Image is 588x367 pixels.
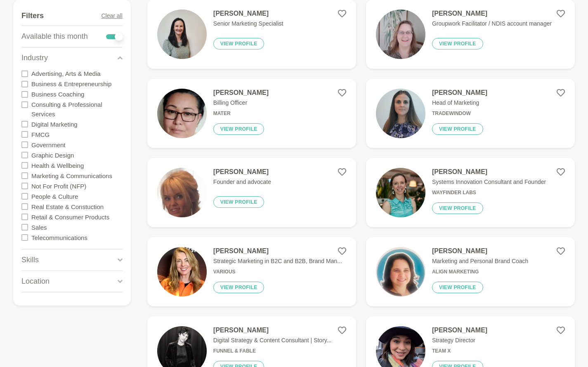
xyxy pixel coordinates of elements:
[31,181,86,191] label: Not For Profit (NFP)
[376,247,425,296] img: 8be344a310b66856e3d2e3ecf69ef6726d4f4dcd-2568x2547.jpg
[21,11,44,21] h4: Filters
[31,79,111,89] label: Business & Entrepreneurship
[213,247,342,255] h4: [PERSON_NAME]
[366,237,575,306] a: [PERSON_NAME]Marketing and Personal Brand CoachAlign MarketingView profile
[432,111,487,117] h6: TradeWindow
[432,168,546,176] h4: [PERSON_NAME]
[213,326,332,334] h4: [PERSON_NAME]
[432,282,483,293] button: View profile
[432,89,487,97] h4: [PERSON_NAME]
[31,170,112,181] label: Marketing & Communications
[31,139,66,150] label: Government
[432,19,552,28] p: Groupwork Facilitator / NDIS account manager
[213,282,264,293] button: View profile
[213,38,264,49] button: View profile
[432,257,528,266] p: Marketing and Personal Brand Coach
[213,89,269,97] h4: [PERSON_NAME]
[432,202,483,214] button: View profile
[213,348,332,354] h6: Funnel & Fable
[213,111,269,117] h6: Mater
[376,168,425,217] img: 4486b56ad447658589eb9f8de7e6d6f9bdec0c4e-2000x1333.jpg
[157,89,207,138] img: 99cb35562bf5ddd20ceb69c63967c7dbe5e8de84-1003x1326.jpg
[213,336,332,345] p: Digital Strategy & Content Consultant | Story...
[213,123,264,135] button: View profile
[376,89,425,138] img: c724776dc99761a00405e7ba7396f8f6c669588d-432x432.jpg
[21,276,50,287] p: Location
[213,19,283,28] p: Senior Marketing Specialist
[432,247,528,255] h4: [PERSON_NAME]
[31,119,78,129] label: Digital Marketing
[31,232,87,242] label: Telecommunications
[213,257,342,266] p: Strategic Marketing in B2C and B2B, Brand Man...
[31,212,109,222] label: Retail & Consumer Products
[432,326,487,334] h4: [PERSON_NAME]
[213,99,269,107] p: Billing Officer
[147,158,356,227] a: [PERSON_NAME]Founder and advocateView profile
[147,79,356,148] a: [PERSON_NAME]Billing OfficerMaterView profile
[432,348,487,354] h6: Team X
[213,9,283,18] h4: [PERSON_NAME]
[432,336,487,345] p: Strategy Director
[213,196,264,208] button: View profile
[432,269,528,275] h6: Align Marketing
[21,31,88,42] p: Available this month
[213,178,271,186] p: Founder and advocate
[432,178,546,186] p: Systems Innovation Consultant and Founder
[213,168,271,176] h4: [PERSON_NAME]
[31,222,47,232] label: Sales
[31,160,84,170] label: Health & Wellbeing
[21,254,39,266] p: Skills
[157,9,207,59] img: 13b1342346959f98b6e46619dead85d20fda382b-3024x4032.jpg
[157,247,207,296] img: 23dfe6b37e27fa9795f08afb0eaa483090fbb44a-1003x870.png
[147,237,356,306] a: [PERSON_NAME]Strategic Marketing in B2C and B2B, Brand Man...VariousView profile
[432,190,546,196] h6: Wayfinder Labs
[366,158,575,227] a: [PERSON_NAME]Systems Innovation Consultant and FounderWayfinder LabsView profile
[31,201,104,212] label: Real Estate & Constuction
[432,38,483,49] button: View profile
[31,191,78,201] label: People & Culture
[31,129,50,139] label: FMCG
[432,123,483,135] button: View profile
[31,89,84,99] label: Business Coaching
[21,52,48,64] p: Industry
[31,99,123,119] label: Consulting & Professional Services
[31,68,101,79] label: Advertising, Arts & Media
[213,269,342,275] h6: Various
[101,6,122,26] button: Clear all
[432,99,487,107] p: Head of Marketing
[366,79,575,148] a: [PERSON_NAME]Head of MarketingTradeWindowView profile
[157,168,207,217] img: 11efa73726d150086d39d59a83bc723f66f1fc14-1170x2532.png
[31,150,74,160] label: Graphic Design
[376,9,425,59] img: cb6dec19b31aada7a244955812ceac56c7c19f10-1536x2048.jpg
[432,9,552,18] h4: [PERSON_NAME]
